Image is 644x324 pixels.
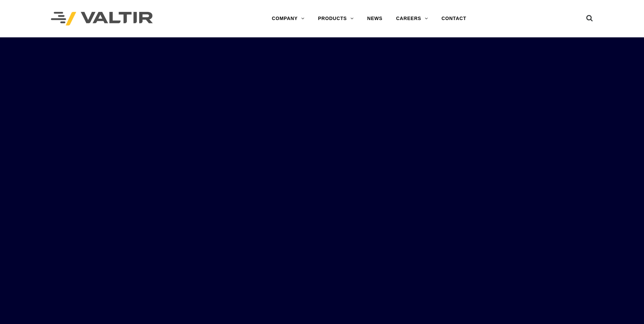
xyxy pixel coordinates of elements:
[265,12,311,25] a: COMPANY
[311,12,361,25] a: PRODUCTS
[389,12,435,25] a: CAREERS
[435,12,473,25] a: CONTACT
[361,12,389,25] a: NEWS
[51,12,153,26] img: Valtir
